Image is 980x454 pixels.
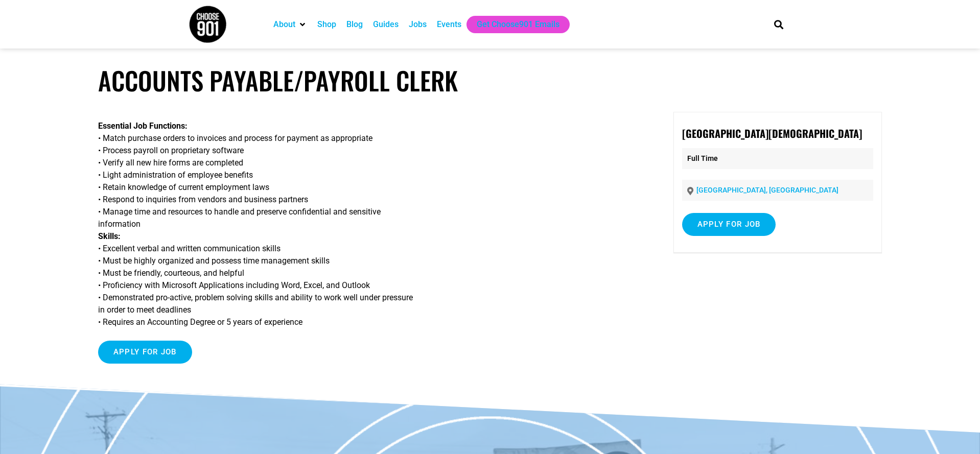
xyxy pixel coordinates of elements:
p: Full Time [682,148,874,169]
input: Apply for job [98,341,192,364]
a: Jobs [409,18,427,31]
div: About [268,16,312,33]
a: About [273,18,295,31]
a: Events [437,18,461,31]
strong: Skills: [98,231,121,241]
strong: [GEOGRAPHIC_DATA][DEMOGRAPHIC_DATA] [682,126,862,141]
a: Get Choose901 Emails [477,18,559,31]
p: • Match purchase orders to invoices and process for payment as appropriate • Process payroll on p... [98,120,634,328]
nav: Main nav [268,16,757,33]
a: Shop [317,18,336,31]
strong: Essential Job Functions: [98,121,188,131]
a: Guides [373,18,399,31]
input: Apply for job [682,213,776,236]
a: Blog [346,18,363,31]
h1: Accounts Payable/Payroll Clerk [98,65,882,95]
div: Search [771,16,787,33]
a: [GEOGRAPHIC_DATA], [GEOGRAPHIC_DATA] [696,186,838,194]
